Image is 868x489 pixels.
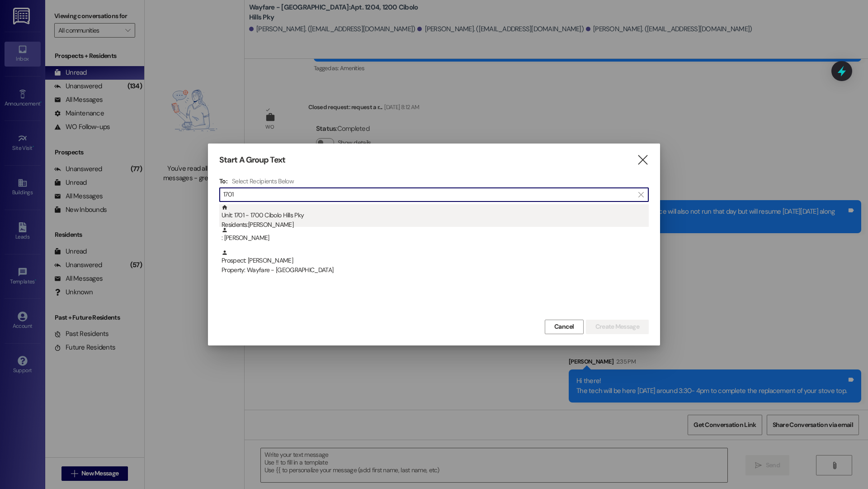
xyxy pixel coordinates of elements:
div: : [PERSON_NAME] [222,227,649,243]
h3: To: [219,177,227,185]
i:  [637,155,649,165]
div: Unit: 1701 - 1700 Cibolo Hills PkyResidents:[PERSON_NAME] [219,204,649,227]
h4: Select Recipients Below [232,177,294,185]
input: Search for any contact or apartment [223,188,634,201]
div: Residents: [PERSON_NAME] [222,220,649,230]
div: Prospect: [PERSON_NAME]Property: Wayfare - [GEOGRAPHIC_DATA] [219,249,649,272]
div: Unit: 1701 - 1700 Cibolo Hills Pky [222,204,649,230]
h3: Start A Group Text [219,155,285,165]
span: Cancel [554,322,574,331]
div: Prospect: [PERSON_NAME] [222,249,649,275]
button: Clear text [634,188,648,201]
button: Create Message [586,320,649,334]
div: Property: Wayfare - [GEOGRAPHIC_DATA] [222,265,649,275]
i:  [638,191,643,198]
div: : [PERSON_NAME] [219,227,649,249]
span: Create Message [595,322,639,331]
button: Cancel [545,320,584,334]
